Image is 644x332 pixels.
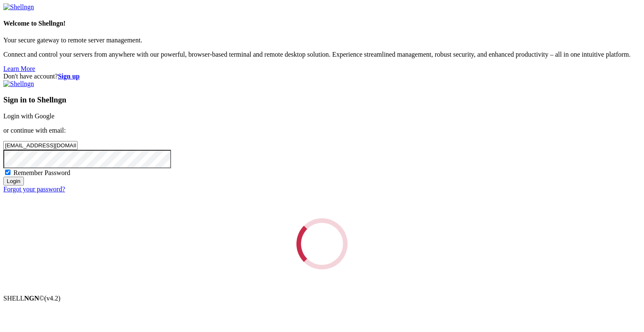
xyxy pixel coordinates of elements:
input: Login [3,177,24,186]
p: Your secure gateway to remote server management. [3,37,641,44]
a: Login with Google [3,112,55,120]
p: or continue with email: [3,127,641,134]
img: Shellngn [3,3,34,11]
a: Sign up [58,73,80,80]
span: Remember Password [13,169,70,176]
b: NGN [24,295,39,302]
div: Don't have account? [3,73,641,80]
p: Connect and control your servers from anywhere with our powerful, browser-based terminal and remo... [3,51,641,58]
a: Forgot your password? [3,186,65,193]
div: Loading... [296,218,348,269]
input: Email address [3,141,78,150]
a: Learn More [3,65,35,72]
h3: Sign in to Shellngn [3,95,641,105]
span: 4.2.0 [44,295,61,302]
img: Shellngn [3,80,34,88]
h4: Welcome to Shellngn! [3,20,641,27]
input: Remember Password [5,170,10,175]
span: SHELL © [3,295,60,302]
